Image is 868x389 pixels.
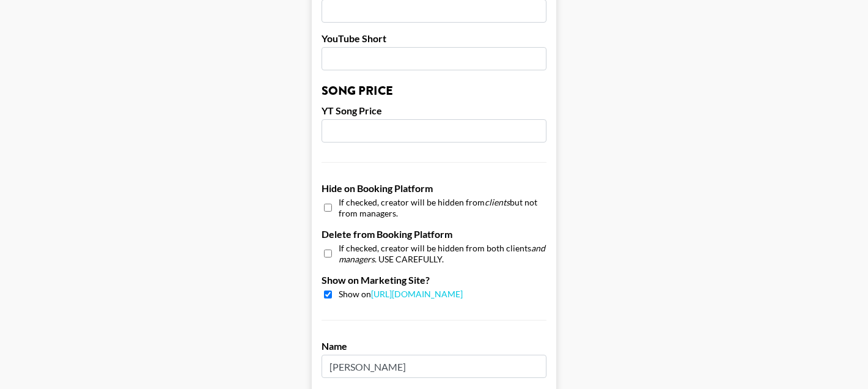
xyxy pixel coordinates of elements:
span: Show on [339,289,463,300]
label: Name [322,340,546,352]
em: and managers [339,243,545,264]
h3: Song Price [322,85,546,97]
label: Show on Marketing Site? [322,274,546,286]
span: If checked, creator will be hidden from but not from managers. [339,197,546,218]
a: [URL][DOMAIN_NAME] [371,289,463,299]
label: Hide on Booking Platform [322,182,546,194]
label: YT Song Price [322,105,546,117]
span: If checked, creator will be hidden from both clients . USE CAREFULLY. [339,243,546,264]
label: YouTube Short [322,32,546,45]
label: Delete from Booking Platform [322,228,546,240]
em: clients [485,197,510,207]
